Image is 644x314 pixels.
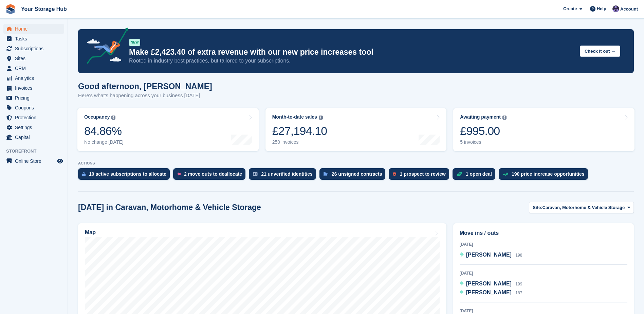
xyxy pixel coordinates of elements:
span: Online Store [15,156,56,166]
a: menu [3,83,64,93]
a: [PERSON_NAME] 199 [460,280,522,289]
p: Make £2,423.40 of extra revenue with our new price increases tool [129,47,574,57]
div: £995.00 [460,124,507,138]
a: 21 unverified identities [249,168,319,183]
a: 10 active subscriptions to allocate [78,168,173,183]
a: menu [3,156,64,166]
a: [PERSON_NAME] 187 [460,289,522,297]
div: 26 unsigned contracts [332,171,382,177]
span: Analytics [15,73,56,83]
span: 187 [515,291,522,295]
a: 2 move outs to deallocate [173,168,249,183]
p: Here's what's happening across your business [DATE] [78,92,212,100]
button: Check it out → [580,46,620,57]
span: Pricing [15,93,56,103]
a: menu [3,133,64,142]
span: Help [597,5,606,12]
a: menu [3,123,64,132]
div: 10 active subscriptions to allocate [89,171,166,177]
a: menu [3,103,64,112]
span: 199 [515,282,522,286]
span: Sites [15,54,56,63]
div: Month-to-date sales [272,114,317,120]
a: 190 price increase opportunities [499,168,591,183]
a: menu [3,113,64,122]
a: menu [3,64,64,73]
a: menu [3,54,64,63]
span: Site: [533,204,542,211]
p: Rooted in industry best practices, but tailored to your subscriptions. [129,57,574,65]
img: icon-info-grey-7440780725fd019a000dd9b08b2336e03edf1995a4989e88bcd33f0948082b44.svg [502,116,507,120]
img: icon-info-grey-7440780725fd019a000dd9b08b2336e03edf1995a4989e88bcd33f0948082b44.svg [111,116,115,120]
img: price-adjustments-announcement-icon-8257ccfd72463d97f412b2fc003d46551f7dbcb40ab6d574587a9cd5c0d94... [81,28,129,66]
span: Home [15,24,56,34]
h1: Good afternoon, [PERSON_NAME] [78,82,212,91]
span: Create [563,5,577,12]
span: Capital [15,133,56,142]
h2: Move ins / outs [460,229,627,237]
div: 5 invoices [460,139,507,145]
img: icon-info-grey-7440780725fd019a000dd9b08b2336e03edf1995a4989e88bcd33f0948082b44.svg [319,116,323,120]
div: 2 move outs to deallocate [184,171,242,177]
img: contract_signature_icon-13c848040528278c33f63329250d36e43548de30e8caae1d1a13099fd9432cc5.svg [324,172,328,176]
div: [DATE] [460,308,627,314]
img: Liam Beddard [612,5,619,12]
span: Subscriptions [15,44,56,53]
span: [PERSON_NAME] [466,281,512,286]
div: 250 invoices [272,139,327,145]
a: menu [3,93,64,103]
img: prospect-51fa495bee0391a8d652442698ab0144808aea92771e9ea1ae160a38d050c398.svg [393,172,396,176]
button: Site: Caravan, Motorhome & Vehicle Storage [529,202,634,213]
div: £27,194.10 [272,124,327,138]
img: verify_identity-adf6edd0f0f0b5bbfe63781bf79b02c33cf7c696d77639b501bdc392416b5a36.svg [253,172,258,176]
a: Your Storage Hub [18,3,70,15]
div: No change [DATE] [84,139,124,145]
a: Preview store [56,157,64,165]
a: 1 prospect to review [389,168,452,183]
div: 1 prospect to review [400,171,445,177]
div: NEW [129,39,140,46]
div: [DATE] [460,241,627,247]
span: Caravan, Motorhome & Vehicle Storage [542,204,625,211]
a: 26 unsigned contracts [319,168,389,183]
p: ACTIONS [78,161,634,165]
a: menu [3,24,64,34]
a: 1 open deal [453,168,499,183]
img: stora-icon-8386f47178a22dfd0bd8f6a31ec36ba5ce8667c1dd55bd0f319d3a0aa187defe.svg [5,4,16,14]
img: move_outs_to_deallocate_icon-f764333ba52eb49d3ac5e1228854f67142a1ed5810a6f6cc68b1a99e826820c5.svg [177,172,181,176]
span: Account [620,6,638,13]
img: active_subscription_to_allocate_icon-d502201f5373d7db506a760aba3b589e785aa758c864c3986d89f69b8ff3... [82,172,86,176]
div: 1 open deal [466,171,492,177]
span: Invoices [15,83,56,93]
a: Awaiting payment £995.00 5 invoices [453,108,634,151]
span: Settings [15,123,56,132]
span: Protection [15,113,56,122]
div: Occupancy [84,114,110,120]
a: Occupancy 84.86% No change [DATE] [77,108,259,151]
a: menu [3,34,64,43]
a: menu [3,73,64,83]
span: 198 [515,253,522,258]
a: Month-to-date sales £27,194.10 250 invoices [265,108,447,151]
a: [PERSON_NAME] 198 [460,251,522,260]
span: Tasks [15,34,56,43]
div: Awaiting payment [460,114,501,120]
img: deal-1b604bf984904fb50ccaf53a9ad4b4a5d6e5aea283cecdc64d6e3604feb123c2.svg [457,172,462,176]
span: [PERSON_NAME] [466,252,512,258]
div: 190 price increase opportunities [512,171,585,177]
span: [PERSON_NAME] [466,290,512,295]
div: 21 unverified identities [261,171,313,177]
span: CRM [15,64,56,73]
span: Storefront [6,148,68,155]
span: Coupons [15,103,56,112]
h2: Map [85,229,96,235]
img: price_increase_opportunities-93ffe204e8149a01c8c9dc8f82e8f89637d9d84a8eef4429ea346261dce0b2c0.svg [503,173,508,176]
a: menu [3,44,64,53]
h2: [DATE] in Caravan, Motorhome & Vehicle Storage [78,203,261,212]
div: [DATE] [460,270,627,276]
div: 84.86% [84,124,124,138]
